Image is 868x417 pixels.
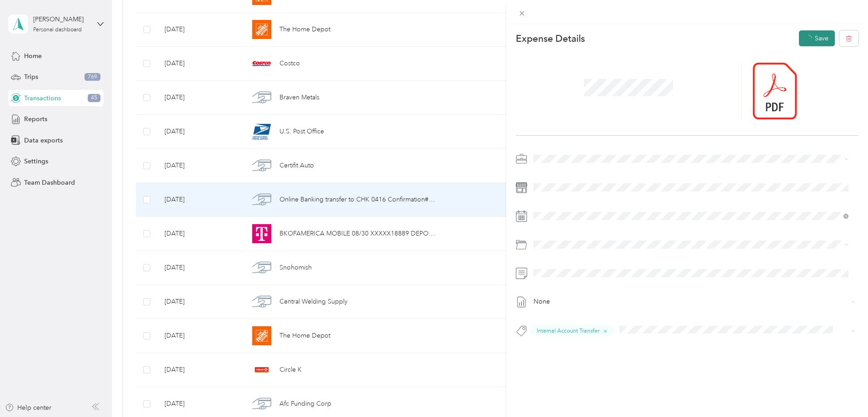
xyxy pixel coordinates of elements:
[516,32,585,45] p: Expense Details
[537,327,599,335] span: Internal Account Transfer
[799,30,835,46] button: Save
[817,366,868,417] iframe: Everlance-gr Chat Button Frame
[530,325,614,336] button: Internal Account Transfer
[534,299,550,305] span: None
